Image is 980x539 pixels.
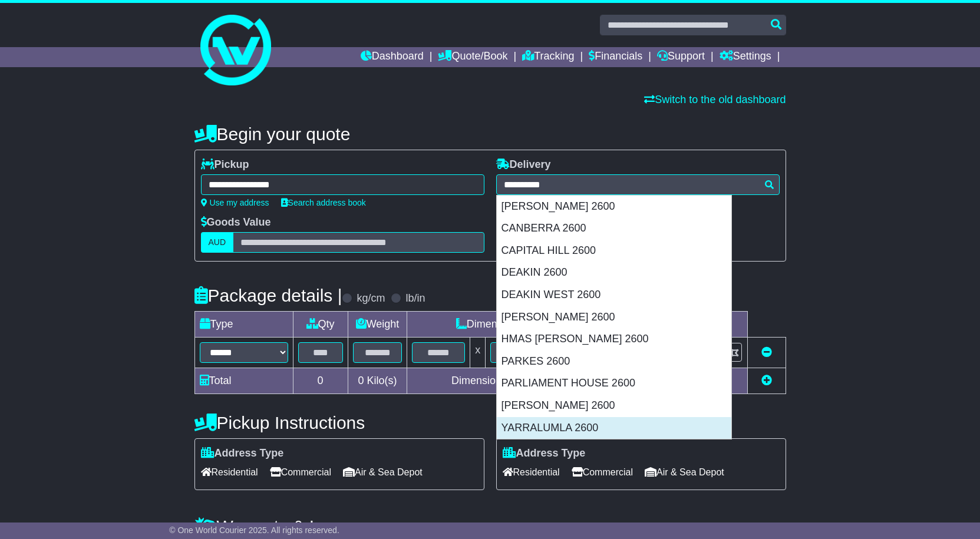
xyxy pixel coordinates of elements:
div: PARKES 2600 [497,350,731,373]
span: Air & Sea Depot [645,463,724,481]
td: Dimensions (L x W x H) [407,312,626,338]
td: Qty [293,312,348,338]
h4: Begin your quote [194,124,786,144]
a: Financials [589,47,642,67]
label: AUD [201,232,234,253]
td: Dimensions in Centimetre(s) [407,368,626,394]
div: YARRALUMLA 2600 [497,417,731,439]
span: Air & Sea Depot [343,463,423,481]
h4: Pickup Instructions [194,413,484,432]
td: Kilo(s) [348,368,407,394]
label: Delivery [496,158,551,171]
label: Address Type [201,447,284,460]
a: Support [657,47,705,67]
a: Add new item [761,375,772,386]
td: Type [194,312,293,338]
span: © One World Courier 2025. All rights reserved. [169,525,339,535]
a: Tracking [522,47,574,67]
a: Dashboard [361,47,424,67]
label: Address Type [503,447,586,460]
div: [PERSON_NAME] 2600 [497,395,731,417]
a: Search address book [281,198,366,207]
a: Quote/Book [438,47,507,67]
a: Settings [720,47,771,67]
label: Pickup [201,158,249,171]
h4: Package details | [194,286,342,305]
span: Residential [201,463,258,481]
div: [PERSON_NAME] 2600 [497,306,731,329]
span: Commercial [572,463,633,481]
div: HMAS [PERSON_NAME] 2600 [497,328,731,350]
h4: Warranty & Insurance [194,517,786,536]
div: CAPITAL HILL 2600 [497,240,731,262]
div: CANBERRA 2600 [497,217,731,240]
span: Residential [503,463,560,481]
a: Use my address [201,198,269,207]
div: DEAKIN 2600 [497,262,731,284]
label: Goods Value [201,216,271,229]
label: lb/in [405,292,425,305]
div: [PERSON_NAME] 2600 [497,196,731,218]
label: kg/cm [357,292,385,305]
td: Total [194,368,293,394]
a: Switch to the old dashboard [644,94,786,105]
span: Commercial [270,463,331,481]
td: Weight [348,312,407,338]
a: Remove this item [761,346,772,358]
td: 0 [293,368,348,394]
td: x [470,338,486,368]
div: PARLIAMENT HOUSE 2600 [497,372,731,395]
typeahead: Please provide city [496,174,780,195]
span: 0 [358,375,364,386]
div: DEAKIN WEST 2600 [497,284,731,306]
